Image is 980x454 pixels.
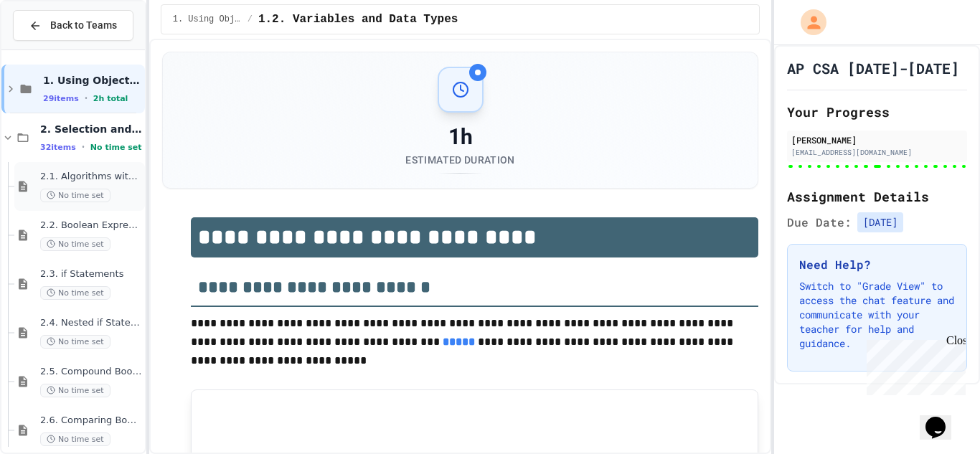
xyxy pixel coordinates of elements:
[787,214,852,231] span: Due Date:
[791,147,963,158] div: [EMAIL_ADDRESS][DOMAIN_NAME]
[799,279,955,351] p: Switch to "Grade View" to access the chat feature and communicate with your teacher for help and ...
[50,18,117,33] span: Back to Teams
[258,11,458,28] span: 1.2. Variables and Data Types
[248,14,253,25] span: /
[791,133,963,146] div: [PERSON_NAME]
[787,102,967,122] h2: Your Progress
[857,212,903,232] span: [DATE]
[787,186,967,207] h2: Assignment Details
[787,58,959,78] h1: AP CSA [DATE]-[DATE]
[920,397,966,440] iframe: chat widget
[13,10,133,41] button: Back to Teams
[405,153,514,167] div: Estimated Duration
[173,14,242,25] span: 1. Using Objects and Methods
[786,6,830,39] div: My Account
[861,334,966,395] iframe: chat widget
[6,6,99,91] div: Chat with us now!Close
[405,124,514,150] div: 1h
[799,256,955,273] h3: Need Help?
